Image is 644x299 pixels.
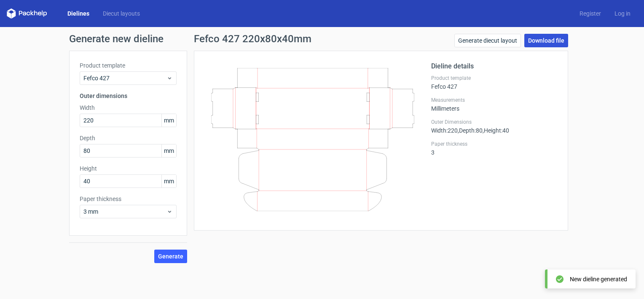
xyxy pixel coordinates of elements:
span: mm [161,175,176,188]
h1: Generate new dieline [69,34,575,44]
span: mm [161,114,176,127]
button: Generate [154,250,187,263]
span: mm [161,144,176,157]
label: Depth [80,134,177,142]
div: 3 [431,141,558,156]
label: Product template [80,61,177,70]
label: Paper thickness [431,141,558,147]
label: Paper thickness [80,195,177,203]
a: Register [573,9,608,18]
label: Outer Dimensions [431,119,558,125]
a: Log in [608,9,637,18]
span: Fefco 427 [83,74,166,82]
span: Width : 220 [431,127,458,134]
label: Height [80,164,177,173]
a: Diecut layouts [96,9,147,18]
label: Measurements [431,97,558,103]
h2: Dieline details [431,61,558,71]
label: Width [80,103,177,112]
h1: Fefco 427 220x80x40mm [194,34,311,44]
a: Download file [524,34,568,47]
span: Generate [158,253,183,259]
span: , Depth : 80 [458,127,483,134]
div: Fefco 427 [431,75,558,90]
div: New dieline generated [570,275,627,283]
label: Product template [431,75,558,82]
h3: Outer dimensions [80,92,177,100]
div: Millimeters [431,97,558,112]
a: Dielines [61,9,96,18]
a: Generate diecut layout [454,34,521,47]
span: , Height : 40 [483,127,509,134]
span: 3 mm [83,207,166,216]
